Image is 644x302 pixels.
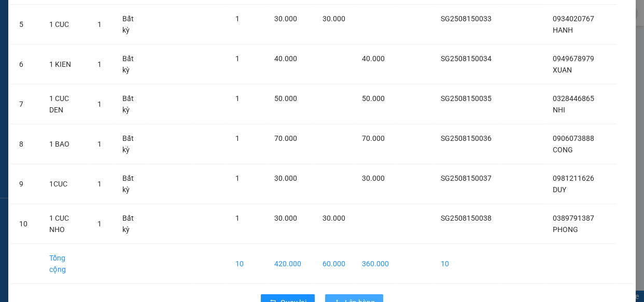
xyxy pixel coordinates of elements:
[361,94,384,103] span: 50.000
[97,140,102,148] span: 1
[235,15,240,23] span: 1
[361,54,384,63] span: 40.000
[97,20,102,28] span: 1
[274,54,297,63] span: 40.000
[353,244,397,284] td: 360.000
[553,15,594,23] span: 0934020767
[114,84,148,124] td: Bất kỳ
[274,94,297,103] span: 50.000
[11,5,41,45] td: 5
[553,106,565,114] span: NHI
[361,174,384,182] span: 30.000
[553,54,594,63] span: 0949678979
[441,214,492,222] span: SG2508150038
[274,214,297,222] span: 30.000
[11,164,41,204] td: 9
[553,26,573,34] span: HANH
[274,174,297,182] span: 30.000
[41,244,89,284] td: Tổng cộng
[441,174,492,182] span: SG2508150037
[227,244,266,284] td: 10
[235,174,240,182] span: 1
[361,134,384,142] span: 70.000
[97,180,102,188] span: 1
[87,39,143,48] b: [DOMAIN_NAME]
[97,100,102,108] span: 1
[553,146,573,154] span: CONG
[553,134,594,142] span: 0906073888
[274,15,297,23] span: 30.000
[114,124,148,164] td: Bất kỳ
[441,94,492,103] span: SG2508150035
[11,45,41,84] td: 6
[67,15,100,99] b: BIÊN NHẬN GỬI HÀNG HÓA
[87,49,143,62] li: (c) 2017
[114,5,148,45] td: Bất kỳ
[235,214,240,222] span: 1
[41,124,89,164] td: 1 BAO
[266,244,314,284] td: 420.000
[274,134,297,142] span: 70.000
[41,84,89,124] td: 1 CUC DEN
[97,220,102,228] span: 1
[235,54,240,63] span: 1
[441,15,492,23] span: SG2508150033
[11,204,41,244] td: 10
[41,45,89,84] td: 1 KIEN
[314,244,353,284] td: 60.000
[432,244,500,284] td: 10
[114,204,148,244] td: Bất kỳ
[11,124,41,164] td: 8
[235,134,240,142] span: 1
[114,164,148,204] td: Bất kỳ
[553,185,566,194] span: DUY
[235,94,240,103] span: 1
[41,5,89,45] td: 1 CUC
[322,214,345,222] span: 30.000
[553,94,594,103] span: 0328446865
[11,84,41,124] td: 7
[114,45,148,84] td: Bất kỳ
[553,66,572,74] span: XUAN
[113,13,137,38] img: logo.jpg
[97,60,102,68] span: 1
[441,134,492,142] span: SG2508150036
[553,174,594,182] span: 0981211626
[13,67,59,116] b: [PERSON_NAME]
[441,54,492,63] span: SG2508150034
[553,214,594,222] span: 0389791387
[322,15,345,23] span: 30.000
[41,204,89,244] td: 1 CUC NHO
[553,225,578,234] span: PHONG
[41,164,89,204] td: 1CUC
